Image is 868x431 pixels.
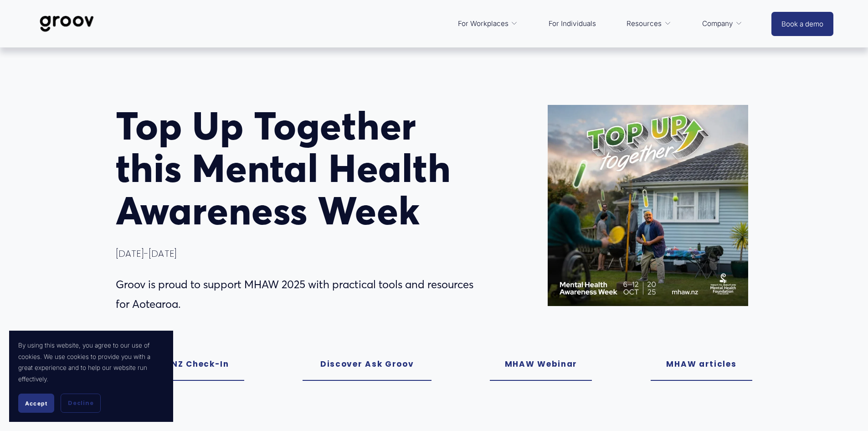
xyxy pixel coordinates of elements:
[25,400,47,407] span: Accept
[116,348,245,381] a: Join the NZ Check-In
[116,248,485,260] h4: [DATE]-[DATE]
[771,12,833,36] a: Book a demo
[627,17,662,30] span: Resources
[116,102,136,150] span: T
[18,394,54,413] button: Accept
[116,275,485,314] p: Groov is proud to support MHAW 2025 with practical tools and resources for Aotearoa.
[9,331,173,422] section: Cookie banner
[698,13,747,35] a: folder dropdown
[453,13,523,35] a: folder dropdown
[458,17,508,30] span: For Workplaces
[18,340,164,384] p: By using this website, you agree to our use of cookies. We use cookies to provide you with a grea...
[702,17,733,30] span: Company
[544,13,601,35] a: For Individuals
[35,9,99,39] img: Groov | Workplace Science Platform | Unlock Performance | Drive Results
[61,394,101,413] button: Decline
[116,105,485,232] h1: op Up Together this Mental Health Awareness Week
[622,13,676,35] a: folder dropdown
[490,348,592,381] a: MHAW Webinar
[68,399,93,407] span: Decline
[651,348,753,381] a: MHAW articles
[303,348,431,381] a: Discover Ask Groov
